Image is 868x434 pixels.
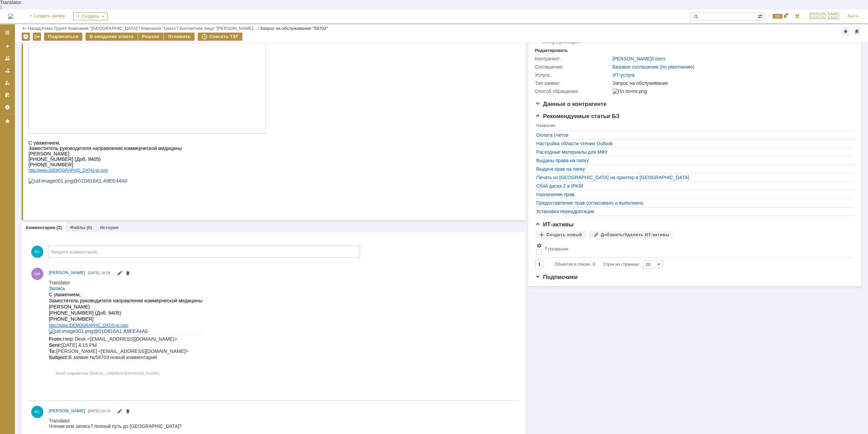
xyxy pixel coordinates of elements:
div: Запрос на обслуживание [613,80,850,86]
span: Email отправителя: [EMAIL_ADDRESS][DOMAIN_NAME] [7,91,111,96]
a: Комментарии [26,225,56,230]
div: Способ обращения: [535,89,611,94]
a: Создать заявку [2,41,13,52]
a: ИТ-услуга [613,72,635,78]
a: Сбой диска Z в IPKIR [536,183,850,189]
th: Название [543,242,851,258]
a: Компания "Users" [141,26,177,31]
div: Запрос на обслуживание "58703" [260,26,328,31]
div: (0) [86,225,92,230]
a: + Создать заявку [26,10,69,23]
div: Сделать домашней страницей [853,27,861,35]
span: [PERSON_NAME] [809,12,840,16]
span: [DATE] [88,409,100,413]
a: Расходные материалы для МФУ [536,149,850,155]
span: [PERSON_NAME] [809,16,840,20]
span: . [19,173,20,178]
a: Оплата счетов [536,132,850,138]
span: [DEMOGRAPHIC_DATA] [20,173,65,178]
div: / [42,26,68,31]
span: [DATE] [88,271,100,275]
span: com [72,173,80,178]
div: / [141,26,180,31]
th: Название [535,122,851,131]
a: Выдача прав на папку [536,166,850,172]
span: Удалить [125,271,131,277]
div: Создать [73,12,108,20]
span: Данные о контрагенте [535,101,607,107]
span: [PERSON_NAME] [49,270,85,275]
span: Объектов в списке: [555,262,591,267]
div: Контрагент: [535,56,611,61]
a: Мои заявки [2,77,13,88]
span: 16:28 [101,271,111,275]
div: (2) [57,225,62,230]
span: :// [7,173,10,178]
div: Открыть панель уведомлений [769,10,789,23]
div: / [180,26,260,31]
span: - [66,43,67,48]
a: [PERSON_NAME] [613,56,652,61]
a: Предоставление прав согласовано и выполнено. [536,200,850,206]
span: com [72,43,80,48]
span: ИТ-активы [535,221,574,228]
span: Редактировать [117,409,122,415]
span: gr [67,173,71,178]
span: . [71,43,72,48]
a: Мои согласования [2,90,13,100]
a: Настройки [2,102,13,113]
a: Контактное лицо "[PERSON_NAME]… [180,26,258,31]
div: / [613,56,666,61]
span: www [10,173,19,178]
span: Расширенный поиск [757,13,764,19]
div: Редактировать [535,48,568,53]
div: Название [548,246,569,251]
span: . [71,173,72,178]
span: - [66,173,67,178]
span: Рекомендуемые статьи БЗ [535,113,620,119]
span: [DEMOGRAPHIC_DATA] [20,43,65,48]
span: Редактировать [117,271,122,277]
div: Соглашение: [535,64,611,70]
div: / [68,26,141,31]
a: [PERSON_NAME] [49,269,85,276]
span: . [19,43,20,48]
a: Настройка области чтения Outlook [536,141,850,146]
div: Тип заявки: [535,80,611,86]
a: Выданы права на папку [536,158,850,163]
span: 16:14 [101,409,111,413]
a: Перейти в интерфейс администратора [793,12,801,20]
i: Строк на странице: [555,260,640,268]
span: 100 [773,14,783,19]
span: Удалить [125,409,131,415]
div: Услуга: [535,72,611,78]
span: [PERSON_NAME] [49,408,85,413]
a: Печать из [GEOGRAPHIC_DATA] на принтер в [GEOGRAPHIC_DATA] [536,175,850,180]
a: Выйти [844,10,863,23]
span: gr [67,43,71,48]
a: Users [653,56,666,61]
div: 0 [593,260,595,268]
span: www [10,43,19,48]
span: ЯС [31,246,43,258]
a: Установка переадресации [536,209,850,214]
a: Назначение прав. [536,192,850,197]
a: Атекс Групп [42,26,66,31]
a: Компания "[GEOGRAPHIC_DATA]" [68,26,139,31]
a: [PERSON_NAME][PERSON_NAME] [805,10,844,23]
div: Удалить [22,33,30,41]
a: Перейти на домашнюю страницу [8,14,14,19]
span: Подписчики [535,274,578,280]
a: Заявки в моей ответственности [2,65,13,76]
span: Настройки [536,243,542,248]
